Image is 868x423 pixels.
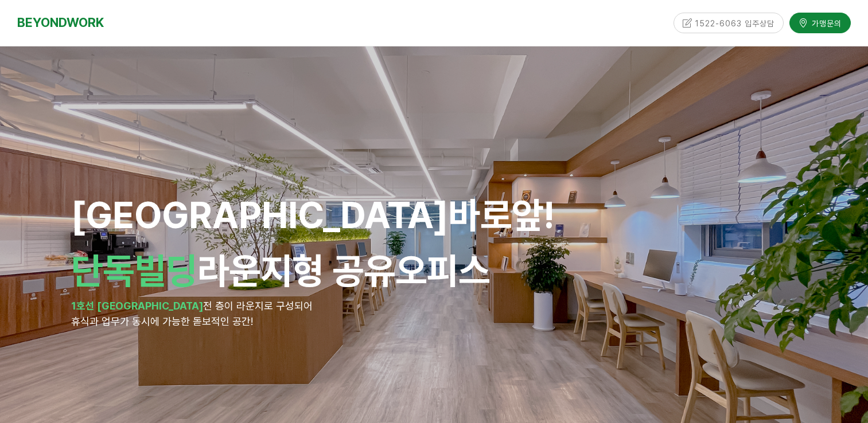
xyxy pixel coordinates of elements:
strong: 1호선 [GEOGRAPHIC_DATA] [71,300,203,312]
span: [GEOGRAPHIC_DATA] [71,193,555,237]
span: 전 층이 라운지로 구성되어 [203,300,313,312]
span: 단독빌딩 [71,249,197,292]
span: 바로앞! [449,193,555,237]
span: 휴식과 업무가 동시에 가능한 돋보적인 공간! [71,315,253,327]
a: BEYONDWORK [17,12,104,33]
span: 가맹문의 [808,17,842,28]
a: 가맹문의 [789,12,851,32]
span: 라운지형 공유오피스 [71,249,490,292]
